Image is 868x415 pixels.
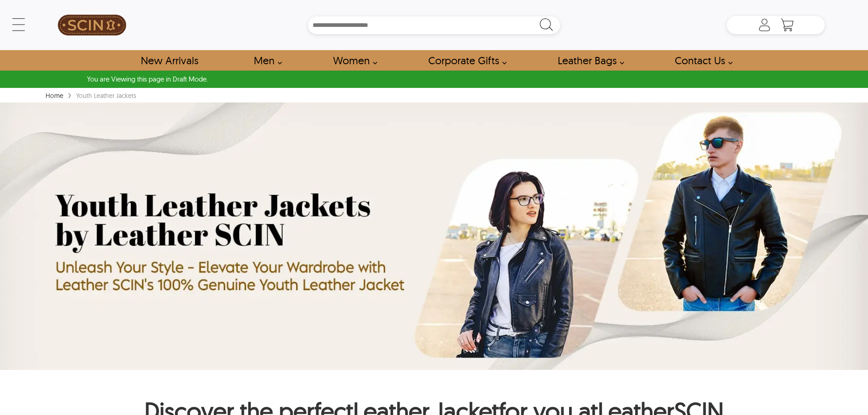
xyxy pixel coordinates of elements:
a: Shop Leather Bags [547,50,629,71]
a: contact-us [664,50,738,71]
a: SCIN [43,5,141,46]
div: Youth Leather Jackets [74,91,139,100]
a: Shopping Cart [778,18,796,32]
a: Shop New Arrivals [130,50,208,71]
span: › [68,87,72,102]
a: shop men's leather jackets [243,50,287,71]
a: Home [43,92,66,100]
a: Shop Women Leather Jackets [323,50,382,71]
div: You are Viewing this page in Draft Mode. [87,75,781,84]
a: Shop Leather Corporate Gifts [418,50,512,71]
img: SCIN [58,5,126,46]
